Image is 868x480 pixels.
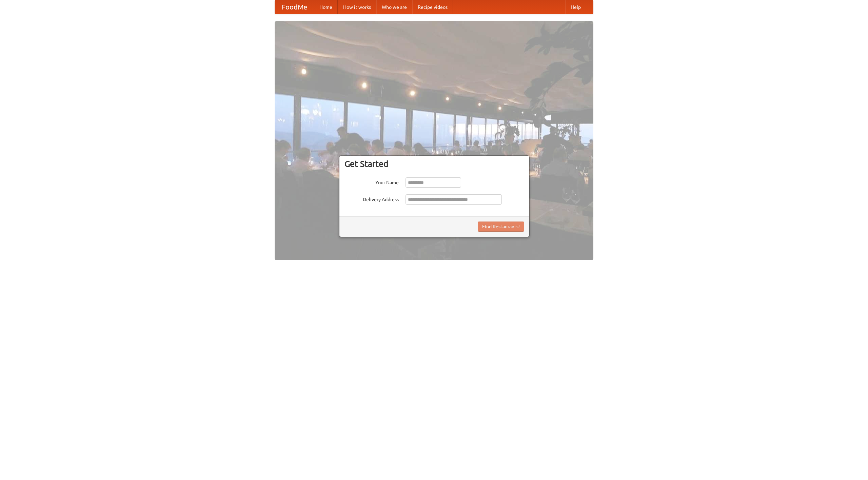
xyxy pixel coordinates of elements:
a: FoodMe [275,0,314,14]
a: Home [314,0,338,14]
a: Who we are [376,0,412,14]
a: Recipe videos [412,0,453,14]
h3: Get Started [344,159,524,169]
a: How it works [338,0,376,14]
label: Delivery Address [344,194,399,203]
button: Find Restaurants! [478,222,524,232]
a: Help [565,0,586,14]
label: Your Name [344,177,399,186]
